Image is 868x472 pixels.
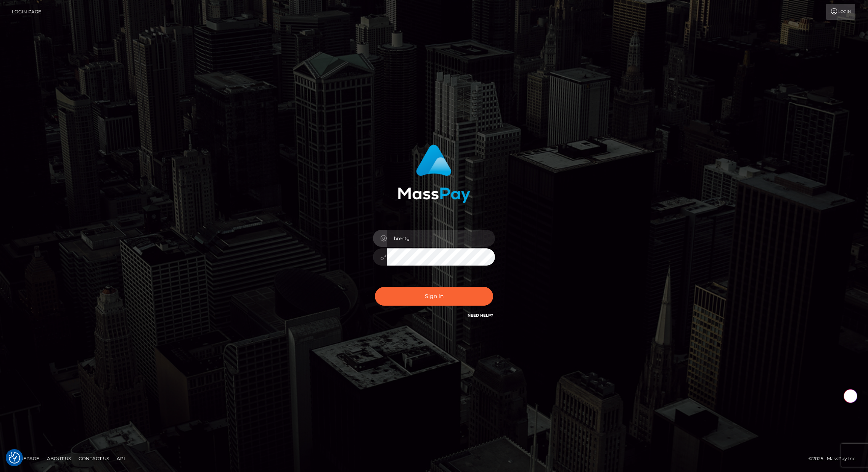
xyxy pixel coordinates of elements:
a: Contact Us [76,453,112,464]
div: © 2025 , MassPay Inc. [809,454,862,463]
a: About Us [44,453,74,464]
img: Revisit consent button [9,452,20,464]
a: Homepage [8,453,42,464]
button: Consent Preferences [9,452,20,464]
a: Need Help? [468,313,493,318]
a: Login Page [12,4,41,20]
button: Sign in [375,287,493,306]
input: Username... [387,230,495,247]
a: API [114,453,128,464]
a: Login [826,4,855,20]
img: MassPay Login [398,145,470,203]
